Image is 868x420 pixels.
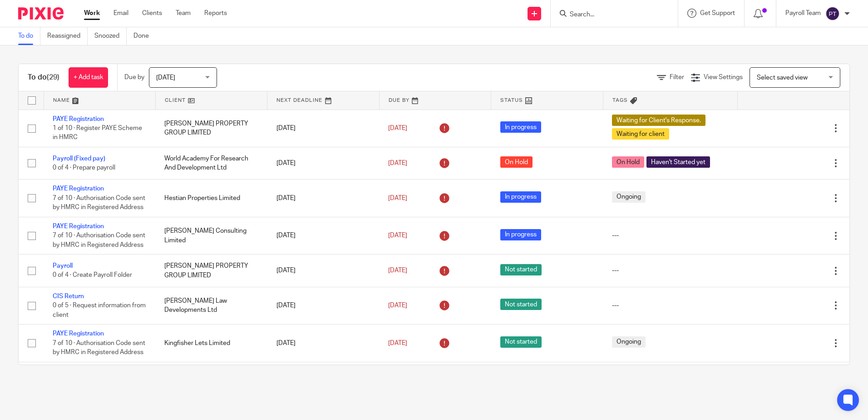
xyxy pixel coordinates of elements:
a: Done [133,27,156,45]
td: [PERSON_NAME] PROPERTY GROUP LIMITED [155,255,267,287]
a: PAYE Registration [53,185,104,192]
p: Payroll Team [785,9,821,18]
a: Work [84,9,100,18]
span: [DATE] [388,232,407,239]
td: World Academy For Research And Development Ltd [155,147,267,179]
td: [DATE] [267,287,379,324]
a: PAYE Registration [53,330,104,337]
p: Due by [124,73,144,82]
a: Clients [142,9,162,18]
span: Not started [500,299,542,310]
td: [PERSON_NAME] Law Developments Ltd [155,287,267,324]
td: [DATE] [267,325,379,362]
a: PAYE Registration [53,116,104,122]
span: Not started [500,264,542,275]
span: Not started [500,336,542,348]
span: In progress [500,121,541,133]
td: All In Property Group Ltd [155,362,267,399]
a: Payroll (Fixed pay) [53,155,105,162]
span: Ongoing [612,336,646,348]
span: View Settings [704,74,743,80]
span: [DATE] [388,302,407,309]
a: Email [113,9,128,18]
td: [DATE] [267,217,379,254]
span: In progress [500,229,541,240]
span: [DATE] [388,125,407,131]
span: In progress [500,191,541,203]
span: Filter [670,74,684,80]
span: 7 of 10 · Authorisation Code sent by HMRC in Registered Address [53,195,145,211]
td: [PERSON_NAME] Consulting Limited [155,217,267,254]
td: [DATE] [267,255,379,287]
span: 1 of 10 · Register PAYE Scheme in HMRC [53,125,142,141]
a: Reports [204,9,227,18]
td: Kingfisher Lets Limited [155,325,267,362]
span: 7 of 10 · Authorisation Code sent by HMRC in Registered Address [53,340,145,356]
td: [DATE] [267,180,379,217]
a: Team [176,9,191,18]
span: On Hold [612,156,644,168]
h1: To do [28,73,59,82]
span: Select saved view [757,75,808,81]
span: Get Support [700,10,735,16]
td: Hestian Properties Limited [155,180,267,217]
span: Waiting for client [612,128,669,140]
span: On Hold [500,156,533,168]
span: Haven't Started yet [646,156,710,168]
td: [DATE] [267,110,379,147]
div: --- [612,301,728,310]
span: Ongoing [612,191,646,203]
a: + Add task [69,67,108,88]
span: [DATE] [156,75,175,81]
a: Payroll [53,263,73,269]
span: 0 of 4 · Create Payroll Folder [53,272,132,279]
span: 0 of 5 · Request information from client [53,302,146,318]
span: [DATE] [388,195,407,201]
td: [DATE] [267,147,379,179]
a: Snoozed [94,27,127,45]
a: CIS Return [53,293,84,300]
td: [PERSON_NAME] PROPERTY GROUP LIMITED [155,110,267,147]
div: --- [612,231,728,240]
span: Waiting for Client's Response. [612,115,705,126]
a: To do [18,27,40,45]
td: [DATE] [267,362,379,399]
span: (29) [47,74,59,81]
span: [DATE] [388,267,407,274]
img: svg%3E [825,6,840,21]
input: Search [569,11,651,19]
span: 0 of 4 · Prepare payroll [53,165,115,171]
span: 7 of 10 · Authorisation Code sent by HMRC in Registered Address [53,232,145,248]
span: [DATE] [388,340,407,346]
a: PAYE Registration [53,223,104,230]
a: Reassigned [47,27,88,45]
div: --- [612,266,728,275]
span: [DATE] [388,160,407,166]
span: Tags [612,98,628,103]
img: Pixie [18,7,64,20]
